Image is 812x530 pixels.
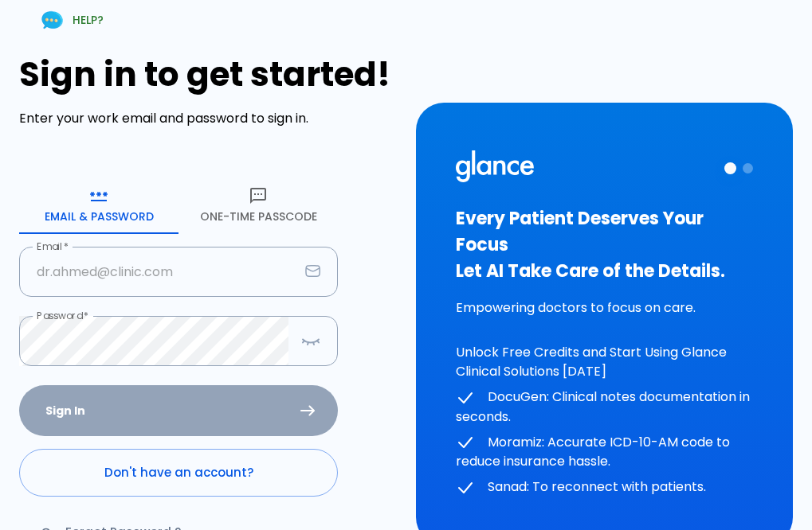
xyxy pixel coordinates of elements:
[456,205,754,284] h3: Every Patient Deserves Your Focus Let AI Take Care of the Details.
[38,6,66,34] img: Chat Support
[19,177,178,234] button: Email & Password
[456,388,754,427] p: DocuGen: Clinical notes documentation in seconds.
[178,177,338,234] button: One-Time Passcode
[19,55,397,94] h1: Sign in to get started!
[456,298,754,318] p: Empowering doctors to focus on care.
[456,343,754,381] p: Unlock Free Credits and Start Using Glance Clinical Solutions [DATE]
[19,109,397,128] p: Enter your work email and password to sign in.
[19,247,299,297] input: dr.ahmed@clinic.com
[456,433,754,472] p: Moramiz: Accurate ICD-10-AM code to reduce insurance hassle.
[456,477,754,497] p: Sanad: To reconnect with patients.
[19,449,338,497] a: Don't have an account?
